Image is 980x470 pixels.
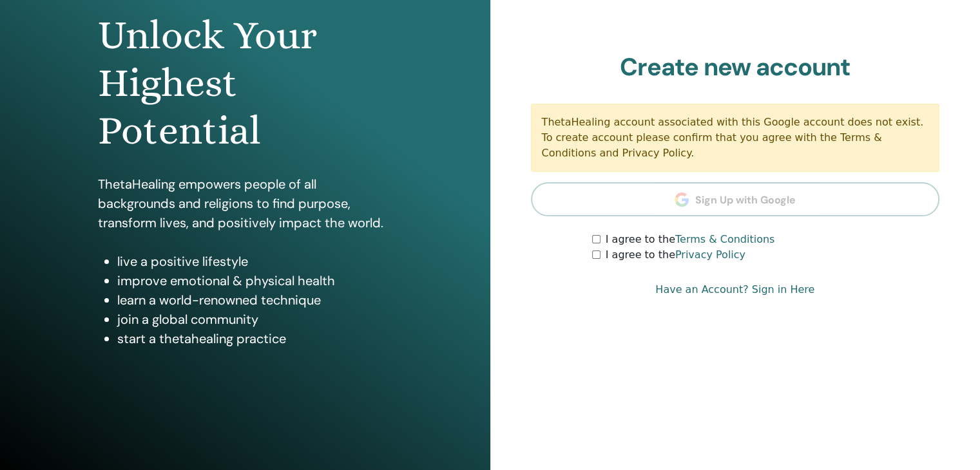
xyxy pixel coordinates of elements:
div: ThetaHealing account associated with this Google account does not exist. To create account please... [531,104,940,172]
a: Privacy Policy [675,249,745,261]
label: I agree to the [606,232,775,247]
h1: Unlock Your Highest Potential [98,12,392,155]
li: learn a world-renowned technique [117,290,392,310]
li: live a positive lifestyle [117,252,392,271]
li: start a thetahealing practice [117,329,392,348]
label: I agree to the [606,247,745,263]
h2: Create new account [531,53,940,82]
p: ThetaHealing empowers people of all backgrounds and religions to find purpose, transform lives, a... [98,174,392,232]
a: Terms & Conditions [675,233,774,245]
li: join a global community [117,310,392,329]
li: improve emotional & physical health [117,271,392,290]
a: Have an Account? Sign in Here [655,282,814,297]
